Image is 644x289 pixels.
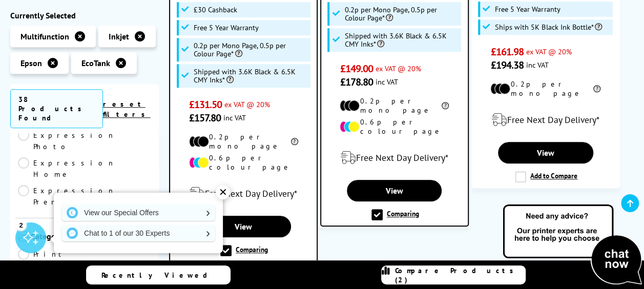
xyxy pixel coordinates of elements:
span: 0.2p per Mono Page, 0.5p per Colour Page* [194,42,308,58]
span: ex VAT @ 20% [376,64,421,73]
a: Print Only [18,249,85,271]
img: Open Live Chat window [501,203,644,287]
div: modal_delivery [175,179,311,208]
span: Shipped with 3.6K Black & 6.5K CMY Inks* [344,32,459,48]
span: £178.80 [340,75,373,89]
li: 0.6p per colour page [340,117,449,136]
label: Comparing [371,209,419,220]
a: View [498,142,593,163]
li: 0.2p per mono page [189,132,298,151]
span: ex VAT @ 20% [224,99,270,109]
label: Add to Compare [515,171,577,182]
a: Compare Products (2) [381,265,526,284]
span: £30 Cashback [194,6,237,14]
a: View our Special Offers [61,204,215,221]
a: Expression Premium [18,185,115,208]
div: ✕ [216,185,230,199]
span: inc VAT [223,113,246,122]
span: inc VAT [526,60,549,70]
li: 0.6p per colour page [189,153,298,172]
span: ex VAT @ 20% [526,47,572,56]
span: Free 5 Year Warranty [194,24,259,32]
a: Expression Photo [18,130,115,152]
a: View [196,216,291,237]
a: Expression Home [18,157,115,180]
span: £131.50 [189,98,222,111]
div: 2 [15,219,27,230]
li: 0.2p per mono page [490,79,600,98]
span: 38 Products Found [10,89,103,128]
span: Free 5 Year Warranty [495,5,560,13]
a: Recently Viewed [86,265,231,284]
span: Ships with 5K Black Ink Bottle* [495,23,602,31]
li: 0.2p per mono page [340,96,449,115]
a: reset filters [103,99,151,119]
span: Epson [20,58,42,68]
span: Compare Products (2) [395,266,525,284]
a: View [347,180,442,201]
a: Chat to 1 of our 30 Experts [61,225,215,241]
div: modal_delivery [326,143,463,172]
span: 0.2p per Mono Page, 0.5p per Colour Page* [344,6,459,22]
span: £157.80 [189,111,221,125]
span: EcoTank [81,58,110,68]
label: Comparing [220,245,268,256]
div: Currently Selected [10,10,159,20]
span: Recently Viewed [101,271,218,280]
span: inc VAT [376,77,398,87]
div: modal_delivery [477,106,614,134]
span: £149.00 [340,62,373,75]
span: Multifunction [20,31,69,42]
span: £194.38 [490,58,524,72]
span: £161.98 [490,45,524,58]
span: Shipped with 3.6K Black & 6.5K CMY Inks* [194,68,308,84]
span: Inkjet [109,31,129,42]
